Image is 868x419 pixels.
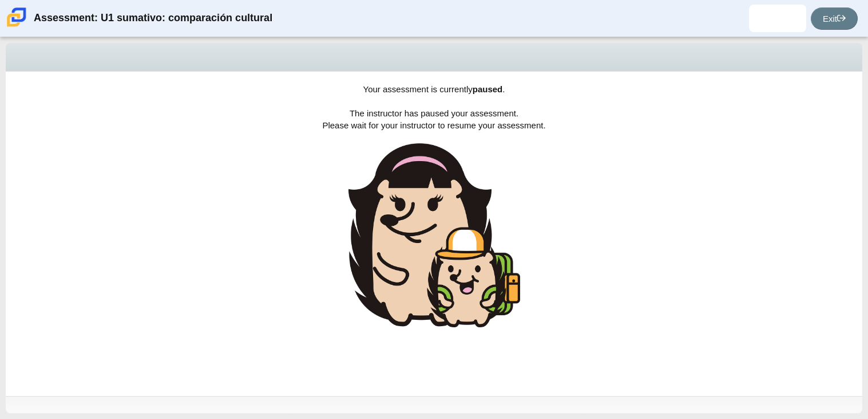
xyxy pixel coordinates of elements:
img: hedgehog-teacher-with-student.png [348,143,520,327]
a: Exit [811,7,858,30]
span: Your assessment is currently . The instructor has paused your assessment. Please wait for your in... [322,84,545,130]
a: Carmen School of Science & Technology [5,21,29,31]
b: paused [473,84,503,94]
div: Assessment: U1 sumativo: comparación cultural [34,5,272,32]
img: Carmen School of Science & Technology [5,5,29,29]
img: melanie.martin.e9am0d [768,9,787,28]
